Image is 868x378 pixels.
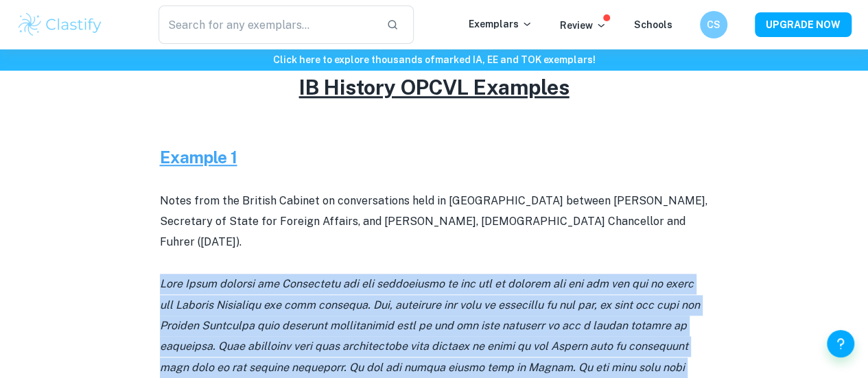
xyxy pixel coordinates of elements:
h6: Click here to explore thousands of marked IA, EE and TOK exemplars ! [3,52,865,67]
h6: CS [706,17,722,32]
a: Schools [634,19,672,30]
u: Example 1 [160,147,237,167]
p: Notes from the British Cabinet on conversations held in [GEOGRAPHIC_DATA] between [PERSON_NAME], ... [160,191,709,253]
p: Exemplars [469,16,532,32]
button: CS [700,11,727,38]
button: Help and Feedback [827,330,854,357]
img: Clastify logo [16,11,104,38]
input: Search for any exemplars... [159,5,375,44]
button: UPGRADE NOW [755,12,852,37]
u: IB History OPCVL Examples [299,75,570,99]
p: Review [560,18,607,33]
